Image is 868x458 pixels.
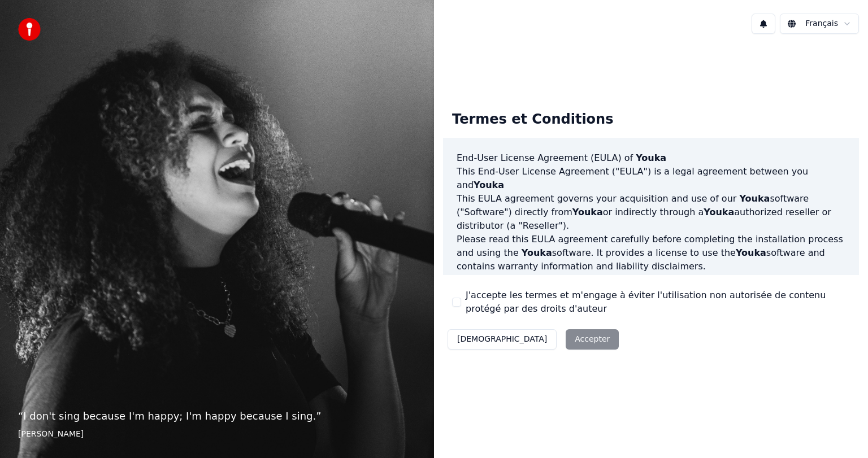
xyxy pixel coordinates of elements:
[704,207,734,217] span: Youka
[457,233,845,273] p: Please read this EULA agreement carefully before completing the installation process and using th...
[457,165,845,192] p: This End-User License Agreement ("EULA") is a legal agreement between you and
[457,273,845,328] p: If you register for a free trial of the software, this EULA agreement will also govern that trial...
[739,193,770,204] span: Youka
[457,192,845,233] p: This EULA agreement governs your acquisition and use of our software ("Software") directly from o...
[736,247,766,258] span: Youka
[18,18,41,41] img: youka
[18,408,416,424] p: “ I don't sing because I'm happy; I'm happy because I sing. ”
[636,152,666,163] span: Youka
[522,247,552,258] span: Youka
[443,102,622,138] div: Termes et Conditions
[457,151,845,165] h3: End-User License Agreement (EULA) of
[18,429,416,440] footer: [PERSON_NAME]
[466,289,850,316] label: J'accepte les termes et m'engage à éviter l'utilisation non autorisée de contenu protégé par des ...
[617,274,648,285] span: Youka
[572,207,603,217] span: Youka
[474,180,504,190] span: Youka
[448,329,557,350] button: [DEMOGRAPHIC_DATA]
